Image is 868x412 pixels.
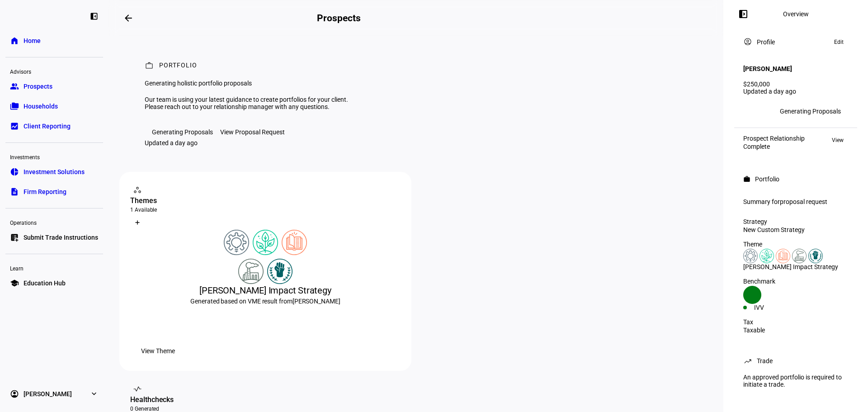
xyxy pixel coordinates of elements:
img: financialStability.colored.svg [224,230,249,255]
button: View [827,135,848,146]
div: Theme [743,241,848,248]
eth-mat-symbol: group [10,82,19,91]
span: proposal request [780,198,827,205]
span: View Theme [141,342,175,360]
div: Learn [5,261,103,274]
button: Edit [830,37,848,47]
eth-mat-symbol: list_alt_add [10,233,19,242]
a: groupProspects [5,77,103,95]
span: Education Hub [24,279,66,288]
a: pie_chartInvestment Solutions [5,163,103,181]
span: Edit [834,37,844,47]
div: $250,000 [743,81,848,88]
span: [PERSON_NAME] [292,298,340,305]
div: Portfolio [159,62,197,71]
div: New Custom Strategy [743,226,848,233]
div: Strategy [743,218,848,225]
div: Portfolio [755,175,779,183]
mat-icon: workspaces [133,185,142,194]
img: climateChange.colored.svg [759,249,774,263]
span: Households [24,102,58,111]
div: Investments [5,150,103,163]
img: climateChange.colored.svg [253,230,278,255]
eth-mat-symbol: pie_chart [10,167,19,176]
span: Firm Reporting [24,187,66,196]
div: [PERSON_NAME] Impact Strategy [130,284,401,297]
mat-icon: trending_up [743,356,752,365]
div: Trade [757,357,773,365]
div: Generated based on VME result from [130,297,401,306]
eth-mat-symbol: home [10,36,19,45]
a: descriptionFirm Reporting [5,183,103,201]
eth-mat-symbol: left_panel_close [90,12,99,21]
div: Profile [757,38,775,46]
div: An approved portfolio is required to initiate a trade. [738,370,854,392]
div: Overview [783,10,809,18]
div: Healthchecks [130,394,401,405]
div: Advisors [5,65,103,77]
img: financialStability.colored.svg [743,249,758,263]
h2: Prospects [317,13,360,24]
eth-mat-symbol: school [10,279,19,288]
button: View Theme [130,342,186,360]
img: education.colored.svg [776,249,790,263]
mat-icon: work [145,61,154,70]
span: Client Reporting [24,122,71,131]
a: homeHome [5,32,103,50]
mat-icon: left_panel_open [738,9,749,19]
div: Operations [5,216,103,228]
mat-icon: work [743,175,750,183]
div: Generating Proposals [780,108,841,115]
eth-panel-overview-card-header: Trade [743,355,848,366]
eth-mat-symbol: expand_more [90,389,99,398]
span: DY [761,108,768,114]
div: View Proposal Request [220,128,285,136]
div: Generating Proposals [152,128,213,136]
img: pollution.colored.svg [792,249,807,263]
mat-icon: arrow_backwards [123,13,134,24]
div: Prospect Relationship [743,135,805,142]
img: racialJustice.colored.svg [267,259,292,284]
div: Summary for [743,198,848,205]
eth-mat-symbol: account_circle [10,389,19,398]
eth-panel-overview-card-header: Portfolio [743,174,848,185]
span: [PERSON_NAME] [24,389,72,398]
eth-panel-overview-card-header: Profile [743,37,848,47]
a: bid_landscapeClient Reporting [5,117,103,135]
span: Submit Trade Instructions [24,233,98,242]
div: Complete [743,143,805,150]
eth-mat-symbol: description [10,187,19,196]
div: Generating holistic portfolio proposals [145,80,367,87]
div: Taxable [743,327,848,334]
img: pollution.colored.svg [238,259,264,284]
div: Tax [743,318,848,326]
a: folder_copyHouseholds [5,97,103,115]
h4: [PERSON_NAME] [743,65,792,72]
div: Updated a day ago [145,139,198,147]
span: Home [24,36,41,45]
span: Investment Solutions [24,167,85,176]
div: IVV [754,304,796,311]
mat-icon: account_circle [743,37,752,46]
img: racialJustice.colored.svg [808,249,823,263]
div: 1 Available [130,206,401,213]
eth-mat-symbol: bid_landscape [10,122,19,131]
div: [PERSON_NAME] Impact Strategy [743,263,848,270]
div: Our team is using your latest guidance to create portfolios for your client. Please reach out to ... [145,96,367,110]
div: Themes [130,195,401,206]
eth-mat-symbol: folder_copy [10,102,19,111]
div: Updated a day ago [743,88,848,95]
span: Prospects [24,82,52,91]
span: View [832,135,844,146]
div: Benchmark [743,278,848,285]
img: education.colored.svg [282,230,307,255]
mat-icon: vital_signs [133,384,142,393]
